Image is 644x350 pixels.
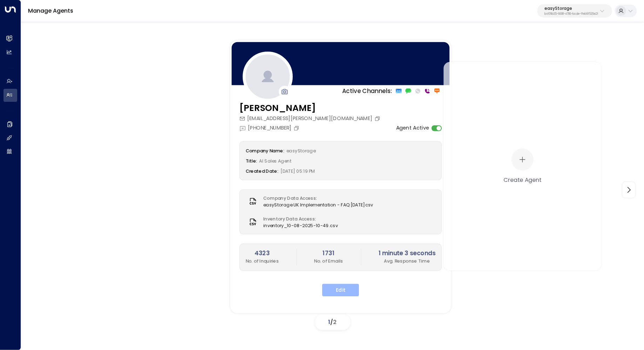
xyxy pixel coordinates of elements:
p: easyStorage [544,6,598,11]
label: Agent Active [396,124,429,132]
span: [DATE] 05:19 PM [281,168,315,174]
div: / [315,315,350,330]
a: Manage Agents [28,7,73,15]
span: 1 [328,318,331,326]
span: 2 [333,318,337,326]
button: Copy [374,115,382,121]
h3: [PERSON_NAME] [239,101,382,115]
h2: 4323 [246,249,279,258]
h2: 1 minute 3 seconds [379,249,436,258]
label: Company Name: [246,147,284,154]
p: Active Channels: [342,87,392,95]
label: Created Date: [246,168,278,174]
label: Company Data Access: [263,195,370,202]
div: [PHONE_NUMBER] [239,124,301,132]
label: Inventory Data Access: [263,216,334,222]
p: b4f09b35-6698-4786-bcde-ffeb9f535e2f [544,13,598,15]
button: easyStorageb4f09b35-6698-4786-bcde-ffeb9f535e2f [537,4,612,18]
span: inventory_10-08-2025-10-49.csv [263,222,338,229]
div: Create Agent [504,176,542,184]
div: [EMAIL_ADDRESS][PERSON_NAME][DOMAIN_NAME] [239,115,382,123]
p: No. of Inquiries [246,258,279,265]
button: Edit [322,284,359,297]
p: No. of Emails [314,258,343,265]
h2: 1731 [314,249,343,258]
p: Avg. Response Time [379,258,436,265]
span: AI Sales Agent [259,158,291,164]
span: easyStorage [286,147,316,154]
span: easyStorage UK Implementation - FAQ [DATE]csv [263,202,373,208]
label: Title: [246,158,257,164]
button: Copy [293,125,301,131]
